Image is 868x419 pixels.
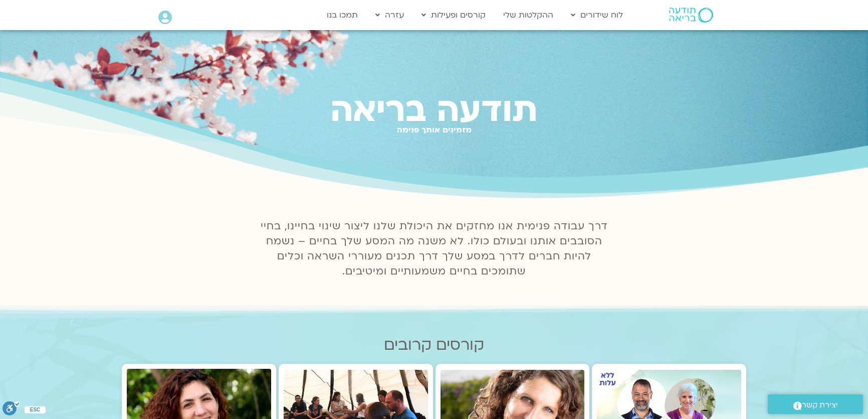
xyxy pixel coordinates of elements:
[370,6,409,25] a: עזרה
[566,6,628,25] a: לוח שידורים
[768,394,863,414] a: יצירת קשר
[255,219,613,279] p: דרך עבודה פנימית אנו מחזקים את היכולת שלנו ליצור שינוי בחיינו, בחיי הסובבים אותנו ובעולם כולו. לא...
[669,8,713,23] img: תודעה בריאה
[802,398,838,412] span: יצירת קשר
[122,336,746,354] h2: קורסים קרובים
[416,6,491,25] a: קורסים ופעילות
[322,6,363,25] a: תמכו בנו
[498,6,558,25] a: ההקלטות שלי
